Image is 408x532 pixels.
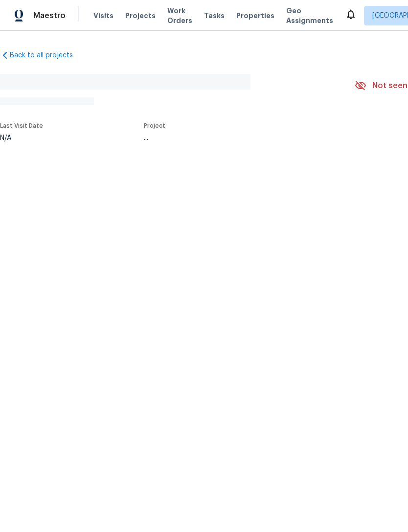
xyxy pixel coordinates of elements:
[33,11,66,21] span: Maestro
[204,12,225,19] span: Tasks
[144,135,332,141] div: ...
[93,11,113,21] span: Visits
[236,11,274,21] span: Properties
[144,123,165,129] span: Project
[286,6,333,25] span: Geo Assignments
[125,11,156,21] span: Projects
[167,6,192,25] span: Work Orders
